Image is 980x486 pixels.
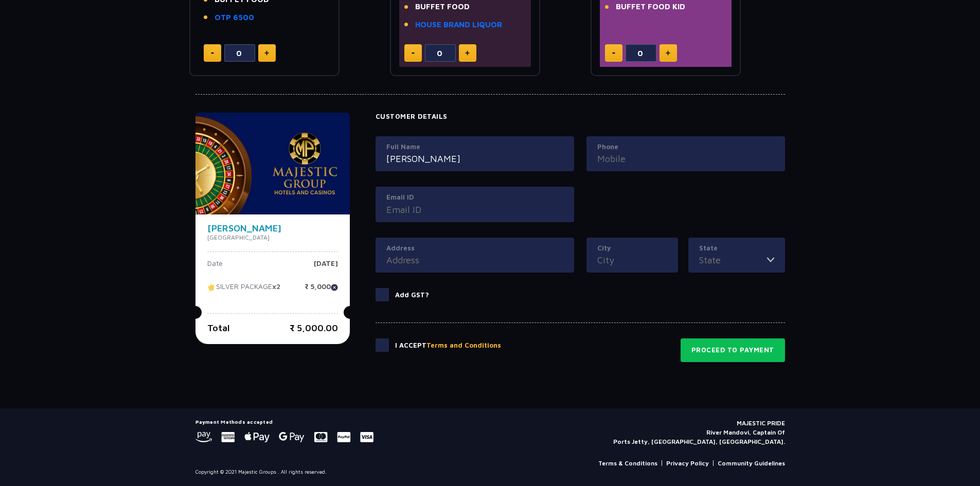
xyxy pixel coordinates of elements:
[666,50,670,56] img: plus
[616,1,685,13] span: BUFFET FOOD KID
[415,1,470,13] span: BUFFET FOOD
[207,283,216,292] img: tikcet
[699,243,774,254] label: State
[395,340,501,351] p: I Accept
[305,283,338,298] p: ₹ 5,000
[207,321,230,335] p: Total
[386,192,563,203] label: Email ID
[699,253,767,267] input: State
[598,459,657,468] a: Terms & Conditions
[666,459,709,468] a: Privacy Policy
[412,52,415,54] img: minus
[767,253,774,267] img: toggler icon
[376,113,785,121] h4: Customer Details
[597,142,774,152] label: Phone
[386,253,563,267] input: Address
[207,260,223,275] p: Date
[207,283,280,298] p: SILVER PACKAGE
[597,152,774,166] input: Mobile
[195,468,327,476] p: Copyright © 2021 Majestic Groups . All rights reserved.
[426,340,501,351] button: Terms and Conditions
[195,419,373,425] h5: Payment Methods accepted
[718,459,785,468] a: Community Guidelines
[597,243,667,254] label: City
[207,233,338,242] p: [GEOGRAPHIC_DATA]
[272,282,280,291] strong: x2
[613,419,785,446] p: MAJESTIC PRIDE River Mandovi, Captain Of Ports Jetty, [GEOGRAPHIC_DATA], [GEOGRAPHIC_DATA].
[386,142,563,152] label: Full Name
[415,19,502,31] a: HOUSE BRAND LIQUOR
[215,12,254,24] a: OTP 6500
[211,52,214,54] img: minus
[465,50,470,56] img: plus
[612,52,615,54] img: minus
[290,321,338,335] p: ₹ 5,000.00
[207,224,338,233] h4: [PERSON_NAME]
[386,243,563,254] label: Address
[395,290,429,300] p: Add GST?
[314,260,338,275] p: [DATE]
[597,253,667,267] input: City
[195,113,350,214] img: majesticPride-banner
[264,50,269,56] img: plus
[681,338,785,362] button: Proceed to Payment
[386,152,563,166] input: Full Name
[386,203,563,217] input: Email ID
